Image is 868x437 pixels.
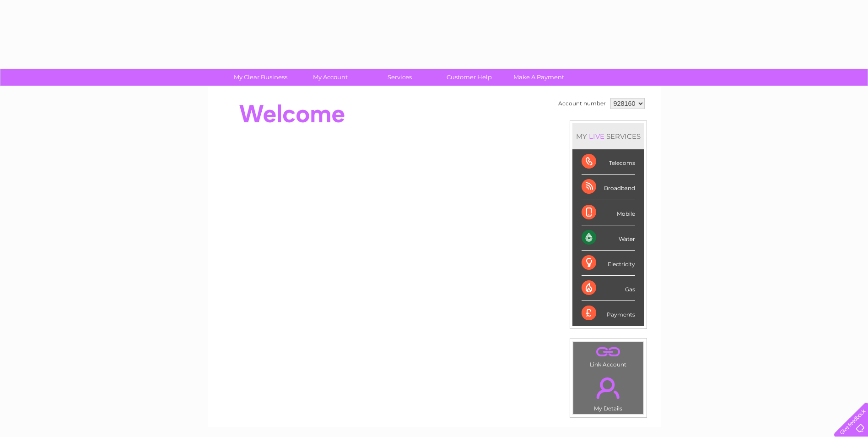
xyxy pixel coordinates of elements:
div: Broadband [582,175,635,200]
div: Telecoms [582,149,635,175]
div: Gas [582,276,635,301]
td: Link Account [573,341,644,370]
div: LIVE [587,132,606,141]
div: Water [582,225,635,251]
td: Account number [556,96,608,111]
div: Mobile [582,200,635,225]
a: Make A Payment [501,69,577,86]
a: . [576,344,641,360]
a: My Account [292,69,368,86]
a: My Clear Business [223,69,298,86]
a: . [576,372,641,404]
div: Electricity [582,251,635,276]
div: MY SERVICES [572,123,644,149]
a: Customer Help [431,69,507,86]
div: Payments [582,301,635,326]
td: My Details [573,370,644,415]
a: Services [362,69,437,86]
